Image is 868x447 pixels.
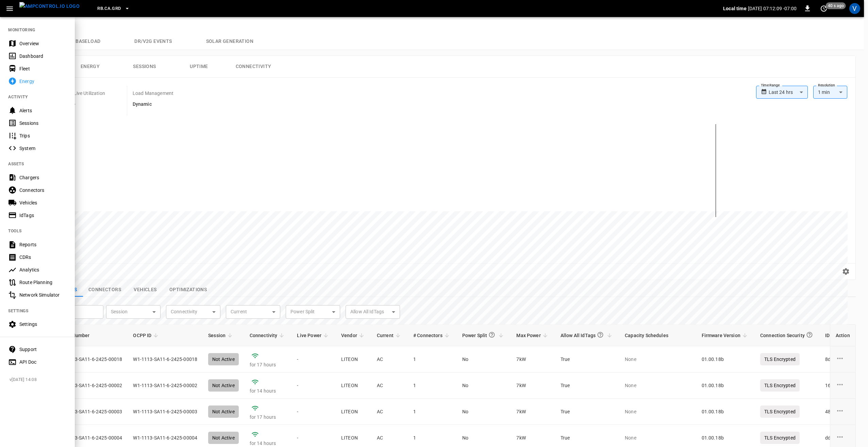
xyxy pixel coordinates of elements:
div: Overview [19,40,67,47]
div: Chargers [19,174,67,181]
p: [DATE] 07:12:09 -07:00 [748,5,797,12]
div: API Doc [19,359,67,365]
div: Sessions [19,120,67,127]
div: Fleet [19,65,67,72]
span: v [DATE] 14:08 [10,377,69,383]
div: Support [19,346,67,353]
div: Settings [19,321,67,328]
div: Route Planning [19,279,67,286]
div: Network Simulator [19,292,67,298]
p: Local time [723,5,747,12]
div: Energy [19,78,67,85]
button: set refresh interval [818,3,829,14]
div: Connectors [19,187,67,194]
div: Dashboard [19,53,67,60]
div: Trips [19,132,67,139]
div: Reports [19,241,67,248]
span: 40 s ago [826,2,846,9]
div: System [19,145,67,152]
div: IdTags [19,212,67,219]
div: Vehicles [19,199,67,206]
div: profile-icon [849,3,860,14]
div: CDRs [19,254,67,261]
div: Analytics [19,266,67,273]
img: ampcontrol.io logo [19,2,80,11]
span: RB.CA.GRD [97,5,121,13]
div: Alerts [19,107,67,114]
